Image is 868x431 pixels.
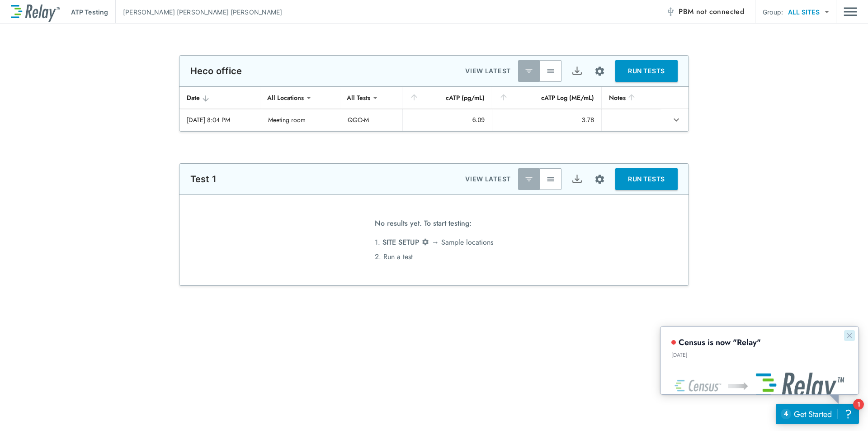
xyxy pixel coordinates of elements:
iframe: Resource center popout [660,326,859,395]
li: 1. → Sample locations [375,235,493,250]
button: RUN TESTS [615,168,678,190]
img: Settings Icon [594,66,605,77]
button: RUN TESTS [615,60,678,82]
img: Drawer Icon [844,3,857,20]
img: Latest [524,66,533,76]
img: Settings Icon [594,174,605,185]
div: 3.78 [500,115,594,124]
div: cATP (pg/mL) [410,92,485,103]
td: QGO-M [340,109,402,131]
div: Notes [609,92,653,103]
div: cATP Log (ME/mL) [499,92,594,103]
button: PBM not connected [662,3,748,21]
p: VIEW LATEST [465,174,511,185]
button: Export [566,168,588,190]
div: [DATE] 8:04 PM [187,115,254,124]
img: Settings Icon [421,238,429,246]
img: Export Icon [571,174,583,185]
p: Test 1 [190,174,217,185]
td: Meeting room [261,109,340,131]
li: 2. Run a test [375,250,493,264]
img: Offline Icon [666,7,675,16]
img: View All [546,175,555,184]
p: Group: [763,7,783,17]
table: sticky table [179,87,689,131]
button: Site setup [588,59,612,83]
button: Site setup [588,167,612,191]
p: VIEW LATEST [465,66,511,76]
img: Export Icon [571,66,583,77]
img: View All [546,66,555,76]
div: All Tests [340,89,377,107]
iframe: Resource center unread badge [853,399,864,410]
button: Main menu [844,3,857,20]
iframe: Resource center [776,404,859,424]
img: LuminUltra Relay [11,2,60,22]
span: No results yet. To start testing: [375,216,472,235]
th: Date [179,87,261,109]
div: 6.09 [410,115,485,124]
div: All Locations [261,89,310,107]
p: Heco office [190,66,242,76]
span: SITE SETUP [382,237,419,247]
p: ATP Testing [71,7,108,17]
button: Export [566,60,588,82]
span: PBM [679,5,744,18]
p: [PERSON_NAME] [PERSON_NAME] [PERSON_NAME] [123,7,282,17]
button: expand row [669,112,684,128]
img: Latest [524,175,533,184]
span: not connected [696,6,744,17]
